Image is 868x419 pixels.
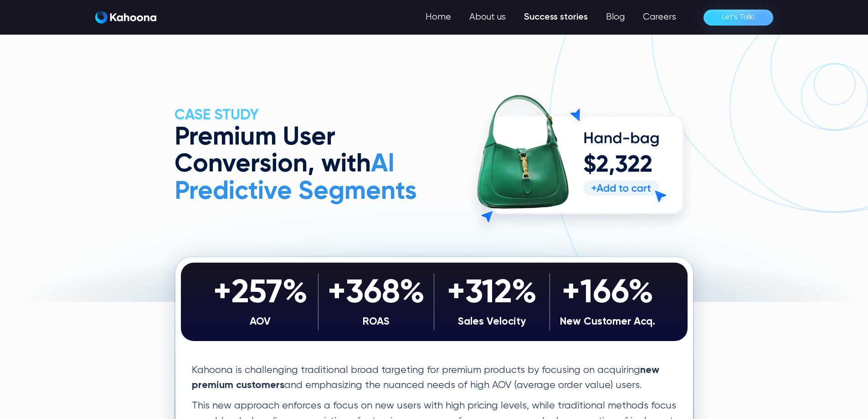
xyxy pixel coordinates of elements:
div: +166% [555,274,661,314]
div: AOV [207,314,313,330]
a: home [95,11,156,24]
a: Success stories [515,8,597,26]
div: +257% [207,274,313,314]
a: Let’s Talk! [704,10,773,26]
a: About us [460,8,515,26]
span: AI Predictive Segments [175,152,417,204]
div: Sales Velocity [439,314,545,330]
a: Home [416,8,460,26]
div: +312% [439,274,545,314]
h2: CASE Study [175,107,426,124]
div: ROAS [323,314,429,330]
div: Let’s Talk! [722,10,755,25]
div: New Customer Acq. [555,314,661,330]
p: Kahoona is challenging traditional broad targeting for premium products by focusing on acquiring ... [192,363,677,393]
a: Careers [634,8,685,26]
h1: Premium User Conversion, with [175,124,426,206]
a: Blog [597,8,634,26]
div: +368% [323,274,429,314]
img: Kahoona logo white [95,11,156,24]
